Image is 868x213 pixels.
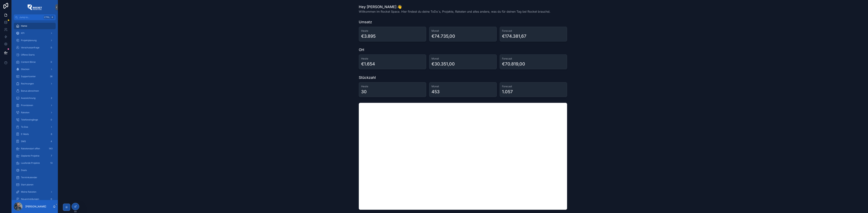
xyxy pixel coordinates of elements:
span: Offene Starts [21,53,35,56]
a: Meine Raketen [14,189,56,195]
a: Raketenstart offen143 [14,145,56,152]
span: E-Mails [21,133,29,136]
a: Supportcenter36 [14,73,56,80]
a: Laufende Projekte13 [14,160,56,166]
a: Raketen [14,109,56,116]
h3: Forecast [502,57,565,60]
div: 7 [49,154,54,158]
span: Content Börse [21,61,36,63]
h1: Hey [PERSON_NAME] 👋 [359,4,550,9]
a: Vorschussanfrage0 [14,44,56,51]
div: €3.895 [361,33,376,39]
span: Home [21,25,27,27]
a: Projektplanung [14,37,56,44]
div: €74.735,00 [431,33,455,39]
a: Bonus abrechnen [14,88,56,94]
span: SMS [21,140,26,143]
span: Ctrl [44,16,50,19]
span: Laufende Projekte [21,162,40,164]
h1: OH [359,47,364,52]
h3: Heute [361,57,424,60]
span: To Dos [21,126,28,128]
h1: Umsatz [359,19,372,25]
span: Provisionen [21,104,33,107]
div: 2 [49,96,54,100]
div: 1.057 [502,89,513,95]
div: 30 [361,89,367,95]
div: 36 [49,74,54,79]
div: €30.351,00 [431,61,455,67]
h3: Monat [431,29,494,33]
div: €1.654 [361,61,375,67]
div: 0 [49,60,54,64]
h3: Monat [431,57,494,60]
h3: Heute [361,29,424,33]
a: E-Mails6 [14,131,56,137]
span: Supportcenter [21,75,36,78]
h3: Forecast [502,29,565,33]
div: 0 [49,118,54,122]
p: [PERSON_NAME] [25,205,46,208]
span: Neuanmeldungen [21,198,39,201]
span: K [51,16,54,19]
div: 13 [49,161,54,165]
a: Provisionen [14,102,56,109]
span: Raketenstart offen [21,147,40,150]
div: 0 [49,45,54,50]
span: KPI [21,32,24,35]
span: Meine Raketen [21,190,36,193]
a: Start planen [14,181,56,188]
h1: Stückzahl [359,75,376,80]
button: Jump to...CtrlK [14,14,56,20]
span: Projektplanung [21,39,37,42]
h3: Heute [361,85,424,88]
h3: Forecast [502,85,565,88]
div: €70.819,00 [502,61,525,67]
div: 143 [48,146,54,151]
span: Auszeichnung [21,97,35,100]
div: 4 [49,139,54,144]
div: 6 [49,132,54,136]
span: Vorschussanfrage [21,46,39,49]
a: Neuanmeldungen0 [14,196,56,202]
div: 0 [49,197,54,201]
a: Offene Starts [14,52,56,58]
span: Glocken [21,68,29,71]
a: To Dos [14,124,56,130]
a: Telefoneingänge0 [14,117,56,123]
img: App logo [27,4,42,10]
a: Terminkalender [14,174,56,181]
a: SMS4 [14,138,56,145]
a: Auszeichnung2 [14,95,56,101]
span: Terminkalender [21,176,37,179]
a: Rechnungen [14,80,56,87]
span: Raketen [21,111,29,114]
div: scrollable content [12,20,58,200]
a: Home [14,23,56,29]
span: Rechnungen [21,82,34,85]
h3: Monat [431,85,494,88]
span: Bonus abrechnen [21,89,39,92]
a: Deals [14,167,56,174]
span: Deals [21,169,27,172]
a: Glocken [14,66,56,73]
span: Willkommen im Rocket Space. Hier findest du deine ToDo´s, Projekte, Raketen und alles andere, was... [359,9,550,14]
span: Start planen [21,183,33,186]
div: 453 [431,89,440,95]
span: Jump to... [19,16,42,19]
div: €174.381,67 [502,33,526,39]
a: Geplante Projekte7 [14,153,56,159]
a: KPI [14,30,56,36]
span: Geplante Projekte [21,154,39,157]
a: Content Börse0 [14,59,56,65]
span: Telefoneingänge [21,118,38,121]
